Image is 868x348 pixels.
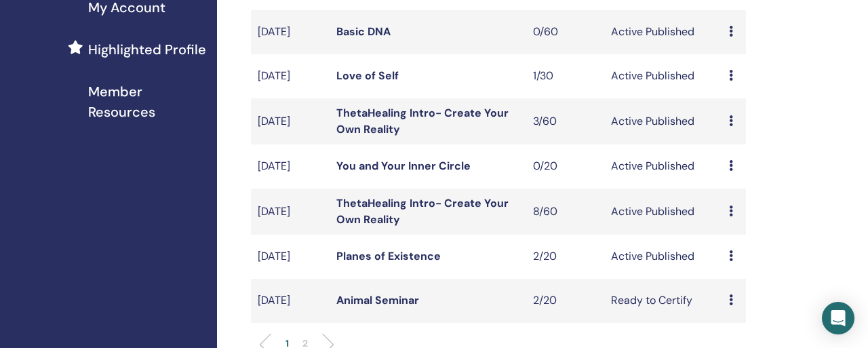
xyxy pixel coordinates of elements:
[526,98,605,144] td: 3/60
[604,279,722,323] td: Ready to Certify
[336,24,391,39] a: Basic DNA
[336,106,509,136] a: ThetaHealing Intro- Create Your Own Reality
[604,98,722,144] td: Active Published
[251,189,330,235] td: [DATE]
[526,54,605,98] td: 1/30
[526,279,605,323] td: 2/20
[251,235,330,279] td: [DATE]
[251,54,330,98] td: [DATE]
[251,10,330,54] td: [DATE]
[251,98,330,144] td: [DATE]
[604,144,722,189] td: Active Published
[526,144,605,189] td: 0/20
[604,54,722,98] td: Active Published
[604,189,722,235] td: Active Published
[526,235,605,279] td: 2/20
[526,10,605,54] td: 0/60
[336,196,509,227] a: ThetaHealing Intro- Create Your Own Reality
[604,235,722,279] td: Active Published
[336,293,419,307] a: Animal Seminar
[251,279,330,323] td: [DATE]
[88,81,206,122] span: Member Resources
[251,144,330,189] td: [DATE]
[336,69,399,83] a: Love of Self
[336,249,441,263] a: Planes of Existence
[526,189,605,235] td: 8/60
[336,159,471,173] a: You and Your Inner Circle
[88,39,206,60] span: Highlighted Profile
[822,302,854,334] div: Open Intercom Messenger
[604,10,722,54] td: Active Published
